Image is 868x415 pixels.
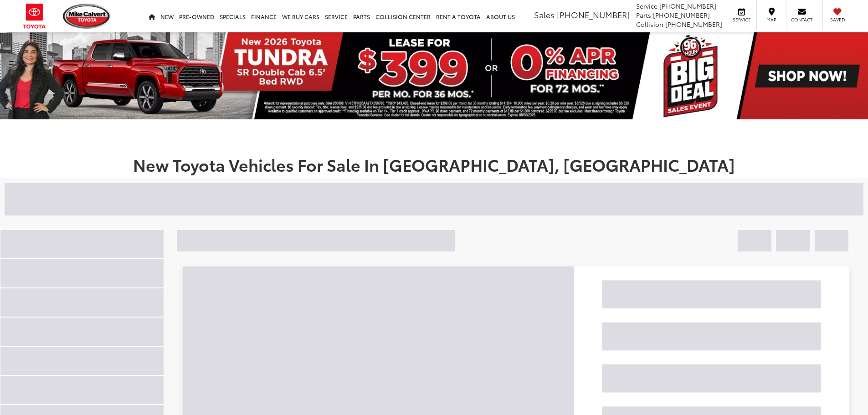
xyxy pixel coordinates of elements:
[63,4,111,29] img: Mike Calvert Toyota
[636,1,657,10] span: Service
[534,9,555,20] span: Sales
[659,1,716,10] span: [PHONE_NUMBER]
[636,10,651,20] span: Parts
[557,9,630,20] span: [PHONE_NUMBER]
[731,16,752,23] span: Service
[636,20,663,29] span: Collision
[761,16,781,23] span: Map
[827,16,847,23] span: Saved
[791,16,812,23] span: Contact
[653,10,710,20] span: [PHONE_NUMBER]
[665,20,722,29] span: [PHONE_NUMBER]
